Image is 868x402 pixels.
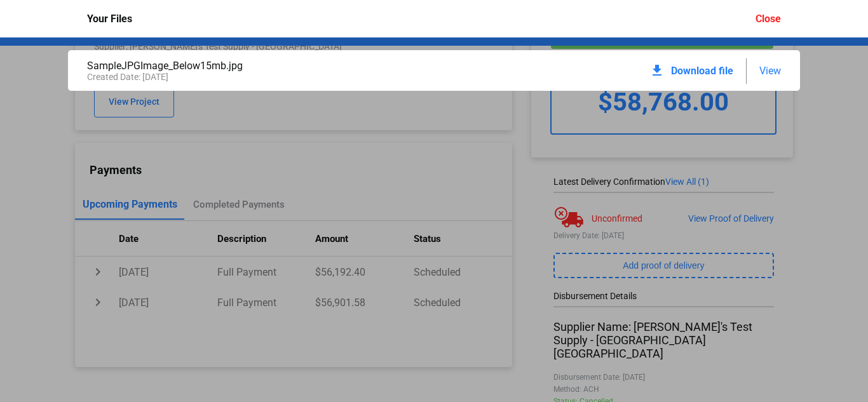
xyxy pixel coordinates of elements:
[759,65,781,77] span: View
[756,13,781,25] div: Close
[87,13,132,25] div: Your Files
[87,72,434,82] div: Created Date: [DATE]
[671,65,733,77] span: Download file
[87,60,434,72] div: SampleJPGImage_Below15mb.jpg
[649,63,665,78] mat-icon: download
